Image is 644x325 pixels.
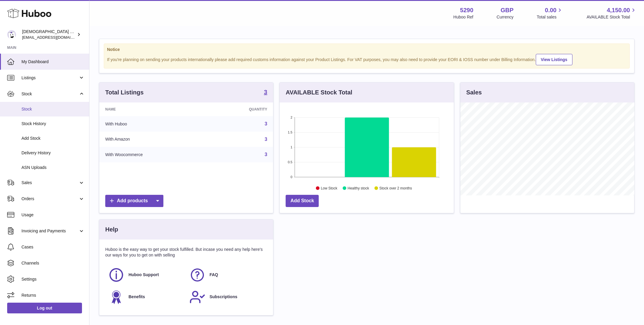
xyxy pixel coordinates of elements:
td: With Woocommerce [99,147,207,162]
div: If you're planning on sending your products internationally please add required customs informati... [107,53,626,65]
span: Benefits [129,294,145,300]
a: View Listings [536,54,572,65]
a: 3 [264,89,267,96]
text: Healthy stock [348,186,369,190]
a: Add products [105,195,163,207]
th: Name [99,102,207,116]
td: With Huboo [99,116,207,132]
div: [DEMOGRAPHIC_DATA] Charity [22,29,76,40]
a: 0.00 Total sales [537,6,563,20]
a: Subscriptions [189,289,264,305]
a: 3 [264,121,267,126]
strong: 5290 [460,6,473,14]
span: My Dashboard [21,59,85,65]
span: AVAILABLE Stock Total [586,14,637,20]
span: Subscriptions [210,294,237,300]
h3: Sales [466,88,482,97]
text: 0 [291,175,292,179]
span: Sales [21,180,78,186]
a: Log out [7,303,82,313]
span: 0.00 [545,6,557,14]
div: Huboo Ref [453,14,473,20]
th: Quantity [207,102,273,116]
strong: Notice [107,47,626,52]
span: Listings [21,75,78,81]
span: Cases [21,244,85,250]
span: ASN Uploads [21,165,85,170]
span: Invoicing and Payments [21,228,78,234]
span: Stock [21,106,85,112]
p: Huboo is the easy way to get your stock fulfilled. But incase you need any help here's our ways f... [105,247,267,258]
span: Stock History [21,121,85,127]
strong: GBP [501,6,513,14]
span: Total sales [537,14,563,20]
a: 4,150.00 AVAILABLE Stock Total [586,6,637,20]
text: 2 [291,116,292,119]
strong: 3 [264,89,267,95]
span: Orders [21,196,78,202]
text: 1.5 [288,130,292,134]
span: Stock [21,91,78,97]
td: With Amazon [99,132,207,147]
text: Low Stock [321,186,338,190]
text: Stock over 2 months [380,186,412,190]
span: Delivery History [21,150,85,156]
span: FAQ [210,272,218,278]
a: FAQ [189,267,264,283]
div: Currency [497,14,514,20]
img: info@muslimcharity.org.uk [7,30,16,39]
span: Usage [21,212,85,218]
span: [EMAIL_ADDRESS][DOMAIN_NAME] [22,35,88,40]
a: Add Stock [286,195,319,207]
span: Huboo Support [129,272,159,278]
span: Add Stock [21,136,85,141]
h3: AVAILABLE Stock Total [286,88,352,97]
a: 3 [264,152,267,157]
text: 1 [291,145,292,149]
span: Settings [21,276,85,282]
a: Benefits [108,289,183,305]
a: 3 [264,137,267,142]
span: 4,150.00 [607,6,630,14]
a: Huboo Support [108,267,183,283]
text: 0.5 [288,160,292,164]
span: Returns [21,293,85,298]
h3: Total Listings [105,88,144,97]
span: Channels [21,260,85,266]
h3: Help [105,226,118,234]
